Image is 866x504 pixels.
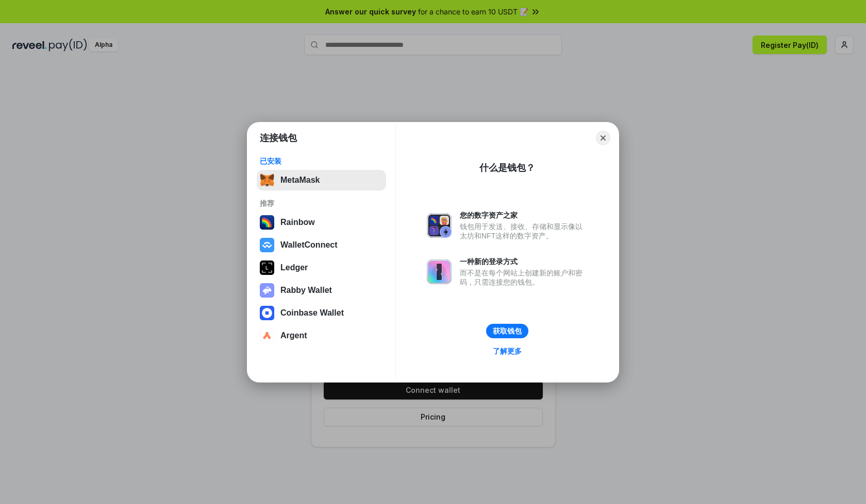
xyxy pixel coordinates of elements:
[596,131,610,145] button: Close
[257,170,386,190] button: MetaMask
[260,283,274,298] img: svg+xml,%3Csvg%20xmlns%3D%22http%3A%2F%2Fwww.w3.org%2F2000%2Fsvg%22%20fill%3D%22none%22%20viewBox...
[260,199,383,208] div: 推荐
[427,259,452,284] img: svg+xml,%3Csvg%20xmlns%3D%22http%3A%2F%2Fwww.w3.org%2F2000%2Fsvg%22%20fill%3D%22none%22%20viewBox...
[257,212,386,233] button: Rainbow
[260,157,383,166] div: 已安装
[460,257,588,266] div: 一种新的登录方式
[280,240,338,250] div: WalletConnect
[257,303,386,323] button: Coinbase Wallet
[486,324,528,338] button: 获取钱包
[257,325,386,346] button: Argent
[479,162,535,174] div: 什么是钱包？
[260,238,274,252] img: svg+xml,%3Csvg%20width%3D%2228%22%20height%3D%2228%22%20viewBox%3D%220%200%2028%2028%22%20fill%3D...
[280,331,307,340] div: Argent
[257,257,386,278] button: Ledger
[280,308,344,318] div: Coinbase Wallet
[257,280,386,301] button: Rabby Wallet
[493,326,522,336] div: 获取钱包
[427,213,452,238] img: svg+xml,%3Csvg%20xmlns%3D%22http%3A%2F%2Fwww.w3.org%2F2000%2Fsvg%22%20fill%3D%22none%22%20viewBox...
[260,173,274,187] img: svg+xml,%3Csvg%20fill%3D%22none%22%20height%3D%2233%22%20viewBox%3D%220%200%2035%2033%22%20width%...
[260,132,297,144] h1: 连接钱包
[280,263,308,272] div: Ledger
[260,260,274,275] img: svg+xml,%3Csvg%20xmlns%3D%22http%3A%2F%2Fwww.w3.org%2F2000%2Fsvg%22%20width%3D%2228%22%20height%3...
[260,215,274,230] img: svg+xml,%3Csvg%20width%3D%22120%22%20height%3D%22120%22%20viewBox%3D%220%200%20120%20120%22%20fil...
[280,176,320,185] div: MetaMask
[460,211,588,220] div: 您的数字资产之家
[280,286,332,295] div: Rabby Wallet
[257,235,386,255] button: WalletConnect
[493,346,522,356] div: 了解更多
[260,306,274,320] img: svg+xml,%3Csvg%20width%3D%2228%22%20height%3D%2228%22%20viewBox%3D%220%200%2028%2028%22%20fill%3D...
[260,328,274,343] img: svg+xml,%3Csvg%20width%3D%2228%22%20height%3D%2228%22%20viewBox%3D%220%200%2028%2028%22%20fill%3D...
[460,268,588,287] div: 而不是在每个网站上创建新的账户和密码，只需连接您的钱包。
[460,222,588,240] div: 钱包用于发送、接收、存储和显示像以太坊和NFT这样的数字资产。
[487,344,528,358] a: 了解更多
[280,218,315,227] div: Rainbow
